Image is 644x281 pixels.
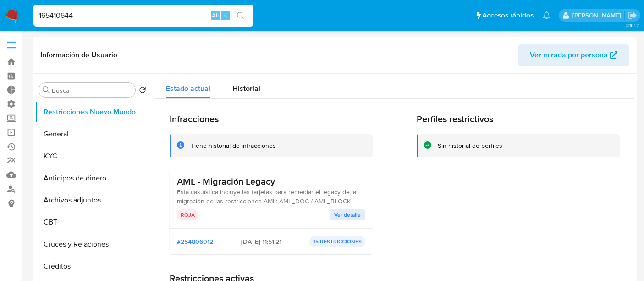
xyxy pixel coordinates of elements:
[627,11,637,20] a: Salir
[35,189,150,211] button: Archivos adjuntos
[224,11,227,20] span: s
[43,86,50,94] button: Buscar
[33,10,253,22] input: Buscar usuario o caso...
[572,11,624,20] p: zoe.breuer@mercadolibre.com
[35,255,150,277] button: Créditos
[482,11,534,20] span: Accesos rápidos
[543,11,550,19] a: Notificaciones
[35,123,150,145] button: General
[35,167,150,189] button: Anticipos de dinero
[35,101,150,123] button: Restricciones Nuevo Mundo
[530,44,608,66] span: Ver mirada por persona
[518,44,629,66] button: Ver mirada por persona
[212,11,219,20] span: Alt
[40,51,117,60] h1: Información de Usuario
[35,145,150,167] button: KYC
[35,233,150,255] button: Cruces y Relaciones
[231,9,250,22] button: search-icon
[139,86,146,96] button: Volver al orden por defecto
[35,211,150,233] button: CBT
[52,86,132,95] input: Buscar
